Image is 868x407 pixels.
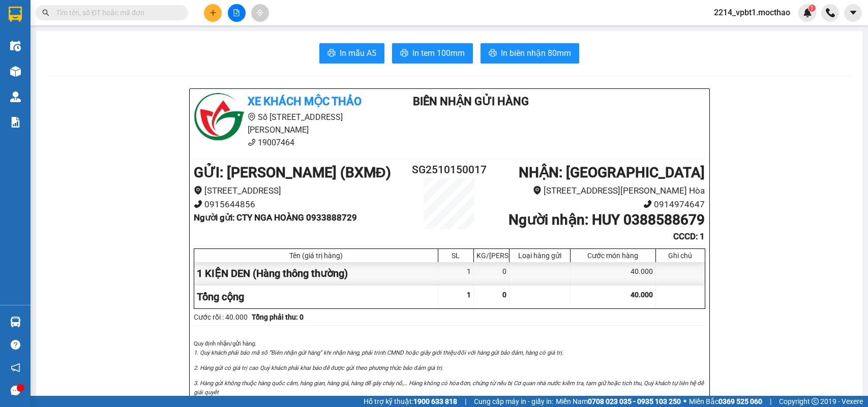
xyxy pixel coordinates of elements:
span: environment [533,186,542,195]
input: Tìm tên, số ĐT hoặc mã đơn [56,7,176,18]
div: 1 KIỆN DEN (Hàng thông thường) [194,262,438,285]
span: notification [11,363,20,372]
span: Cung cấp máy in - giấy in: [474,396,553,407]
img: warehouse-icon [10,317,21,327]
div: Ghi chú [659,252,702,260]
img: warehouse-icon [10,66,21,77]
span: In mẫu A5 [340,47,376,59]
b: GỬI : [PERSON_NAME] (BXMĐ) [194,164,391,181]
div: 1 [438,262,474,285]
sup: 1 [809,5,816,12]
div: Loại hàng gửi [512,252,567,260]
div: Cước món hàng [573,252,653,260]
span: phone [643,200,652,208]
span: aim [256,9,263,16]
span: phone [194,200,202,208]
b: Người gửi : CTY NGA HOÀNG 0933888729 [194,212,357,223]
span: Miền Nam [556,396,681,407]
h2: SG2510150017 [407,162,492,178]
span: In biên nhận 80mm [501,47,571,59]
img: warehouse-icon [10,91,21,102]
span: | [465,396,466,407]
button: printerIn mẫu A5 [319,43,384,64]
span: question-circle [11,340,20,350]
div: 0 [474,262,510,285]
li: 19007464 [194,136,383,149]
div: KG/[PERSON_NAME] [476,252,506,260]
span: environment [248,113,256,121]
span: printer [327,49,336,58]
img: logo-vxr [9,7,22,22]
b: Tổng phải thu: 0 [252,313,304,321]
div: SL [441,252,471,260]
i: 1. Quý khách phải báo mã số “Biên nhận gửi hàng” khi nhận hàng, phải trình CMND hoặc giấy giới th... [194,349,564,356]
span: In tem 100mm [412,47,465,59]
span: 1 [810,5,814,12]
span: caret-down [849,8,858,17]
span: Hỗ trợ kỹ thuật: [364,396,457,407]
span: ⚪️ [683,399,686,403]
strong: 0708 023 035 - 0935 103 250 [588,397,681,405]
li: [STREET_ADDRESS][PERSON_NAME] Hòa [492,184,705,198]
span: printer [400,49,408,58]
button: plus [204,4,222,22]
b: NHẬN : [GEOGRAPHIC_DATA] [519,164,705,181]
span: Tổng cộng [197,291,244,303]
span: 0 [502,291,506,299]
span: message [11,386,20,395]
i: 3. Hàng gửi không thuộc hàng quốc cấm, hàng gian, hàng giả, hàng dễ gây cháy nổ,… Hàng không có h... [194,380,704,396]
span: 40.000 [631,291,653,299]
span: environment [194,186,202,195]
img: warehouse-icon [10,41,21,51]
b: Biên Nhận Gửi Hàng [413,95,529,108]
button: printerIn biên nhận 80mm [481,43,579,64]
span: 2214_vpbt1.mocthao [706,6,798,19]
strong: 0369 525 060 [719,397,762,405]
span: Miền Bắc [689,396,762,407]
span: file-add [233,9,240,16]
span: copyright [812,398,819,405]
button: printerIn tem 100mm [392,43,473,64]
span: plus [209,9,217,16]
span: printer [489,49,497,58]
div: Cước rồi : 40.000 [194,311,248,323]
div: Tên (giá trị hàng) [197,252,435,260]
strong: 1900 633 818 [413,397,457,405]
li: Số [STREET_ADDRESS][PERSON_NAME] [194,111,383,136]
span: 1 [467,291,471,299]
button: aim [251,4,269,22]
li: 0914974647 [492,198,705,211]
span: search [42,9,49,16]
img: solution-icon [10,117,21,128]
b: Xe khách Mộc Thảo [248,95,362,108]
div: 40.000 [571,262,656,285]
b: CCCD : 1 [673,231,705,241]
i: 2. Hàng gửi có giá trị cao Quý khách phải khai báo để được gửi theo phương thức bảo đảm giá trị. [194,364,443,371]
button: caret-down [844,4,862,22]
img: icon-new-feature [803,8,812,17]
img: phone-icon [826,8,835,17]
img: logo.jpg [194,93,245,144]
span: phone [248,138,256,146]
b: Người nhận : HUY 0388588679 [508,211,705,228]
span: | [770,396,771,407]
li: [STREET_ADDRESS] [194,184,407,198]
li: 0915644856 [194,198,407,211]
button: file-add [228,4,246,22]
